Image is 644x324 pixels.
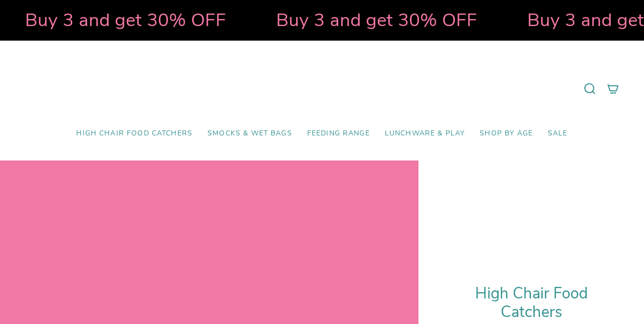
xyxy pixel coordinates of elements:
[548,129,568,138] span: SALE
[444,284,619,322] h1: High Chair Food Catchers
[480,129,533,138] span: Shop by Age
[76,129,192,138] span: High Chair Food Catchers
[236,56,408,122] a: Mumma’s Little Helpers
[200,122,300,145] a: Smocks & Wet Bags
[273,8,474,33] strong: Buy 3 and get 30% OFF
[472,122,540,145] a: Shop by Age
[207,129,292,138] span: Smocks & Wet Bags
[377,122,472,145] a: Lunchware & Play
[307,129,370,138] span: Feeding Range
[69,122,200,145] a: High Chair Food Catchers
[300,122,377,145] a: Feeding Range
[540,122,575,145] a: SALE
[22,8,223,33] strong: Buy 3 and get 30% OFF
[385,129,465,138] span: Lunchware & Play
